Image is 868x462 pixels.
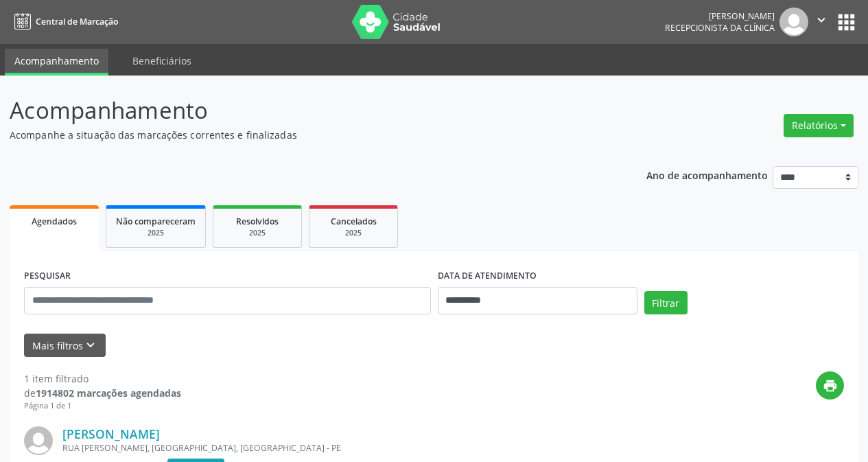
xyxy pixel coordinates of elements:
[665,10,775,22] div: [PERSON_NAME]
[24,386,181,400] div: de
[62,442,638,454] div: RUA [PERSON_NAME], [GEOGRAPHIC_DATA], [GEOGRAPHIC_DATA] - PE
[123,49,201,73] a: Beneficiários
[834,10,858,34] button: apps
[779,8,808,36] img: img
[10,128,604,142] p: Acompanhe a situação das marcações correntes e finalizadas
[24,426,53,455] img: img
[62,426,160,441] a: [PERSON_NAME]
[646,166,768,183] p: Ano de acompanhamento
[438,266,537,287] label: DATA DE ATENDIMENTO
[116,216,196,227] span: Não compareceram
[36,16,118,27] span: Central de Marcação
[816,371,844,400] button: print
[10,10,118,33] a: Central de Marcação
[665,22,775,34] span: Recepcionista da clínica
[24,371,181,386] div: 1 item filtrado
[823,378,838,393] i: print
[223,228,292,238] div: 2025
[644,291,688,314] button: Filtrar
[24,266,71,287] label: PESQUISAR
[784,114,854,137] button: Relatórios
[10,93,604,128] p: Acompanhamento
[83,338,98,353] i: keyboard_arrow_down
[808,8,834,36] button: 
[236,216,279,227] span: Resolvidos
[5,49,108,76] a: Acompanhamento
[24,400,181,412] div: Página 1 de 1
[319,228,388,238] div: 2025
[24,334,106,358] button: Mais filtroskeyboard_arrow_down
[36,386,181,400] strong: 1914802 marcações agendadas
[116,228,196,238] div: 2025
[331,216,377,227] span: Cancelados
[32,216,77,227] span: Agendados
[814,12,829,27] i: 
